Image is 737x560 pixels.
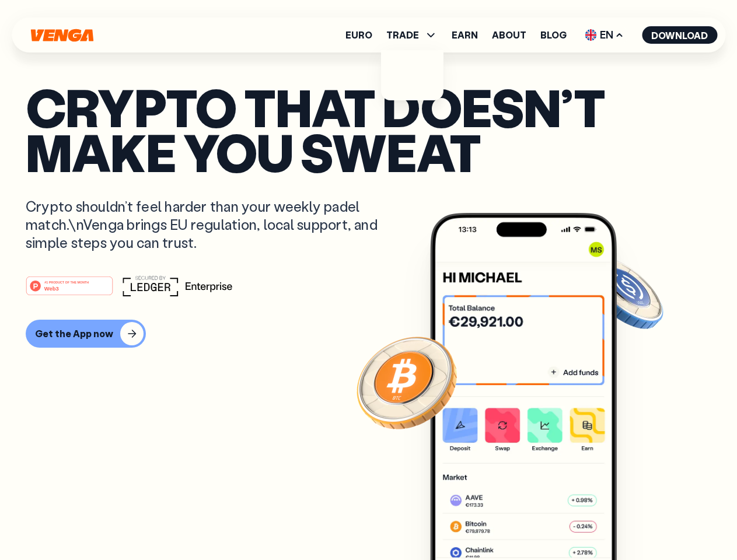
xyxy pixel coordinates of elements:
[26,85,711,174] p: Crypto that doesn’t make you sweat
[540,30,567,40] a: Blog
[29,29,95,42] svg: Home
[35,328,113,339] div: Get the App now
[386,30,419,40] span: TRADE
[26,283,113,298] a: #1 PRODUCT OF THE MONTHWeb3
[26,197,394,252] p: Crypto shouldn’t feel harder than your weekly padel match.\nVenga brings EU regulation, local sup...
[582,251,666,335] img: USDC coin
[492,30,526,40] a: About
[44,280,89,283] tspan: #1 PRODUCT OF THE MONTH
[354,330,459,435] img: Bitcoin
[585,29,596,41] img: flag-uk
[26,320,711,348] a: Get the App now
[581,26,628,44] span: EN
[452,30,478,40] a: Earn
[642,26,717,44] button: Download
[386,28,438,42] span: TRADE
[44,285,59,291] tspan: Web3
[26,320,146,348] button: Get the App now
[345,30,372,40] a: Euro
